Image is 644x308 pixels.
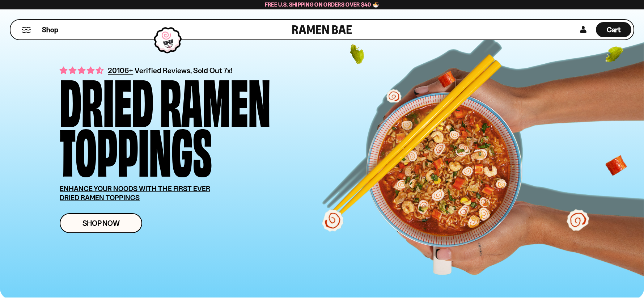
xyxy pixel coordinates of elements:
[60,124,212,173] div: Toppings
[596,20,631,39] a: Cart
[82,219,120,227] span: Shop Now
[265,1,380,8] span: Free U.S. Shipping on Orders over $40 🍜
[160,74,271,124] div: Ramen
[21,27,31,33] button: Mobile Menu Trigger
[60,213,142,233] a: Shop Now
[42,22,58,37] a: Shop
[60,74,153,124] div: Dried
[607,25,621,34] span: Cart
[42,25,58,35] span: Shop
[60,184,210,202] u: ENHANCE YOUR NOODS WITH THE FIRST EVER DRIED RAMEN TOPPINGS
